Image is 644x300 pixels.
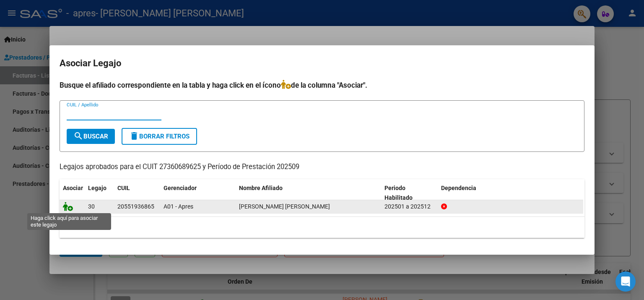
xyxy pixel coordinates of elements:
span: Nombre Afiliado [239,185,283,191]
span: Borrar Filtros [129,133,190,140]
div: Open Intercom Messenger [615,271,636,292]
datatable-header-cell: CUIL [114,179,160,207]
datatable-header-cell: Periodo Habilitado [381,179,438,207]
span: FERNANDEZ JUAN SEBASTIAN [239,203,330,210]
mat-icon: delete [129,131,139,141]
datatable-header-cell: Gerenciador [160,179,236,207]
h4: Busque el afiliado correspondiente en la tabla y haga click en el ícono de la columna "Asociar". [60,80,584,91]
span: A01 - Apres [164,203,193,210]
span: Buscar [73,133,108,140]
span: CUIL [117,185,130,191]
button: Buscar [67,129,115,144]
mat-icon: search [73,131,83,141]
p: Legajos aprobados para el CUIT 27360689625 y Período de Prestación 202509 [60,162,584,172]
datatable-header-cell: Nombre Afiliado [236,179,381,207]
datatable-header-cell: Dependencia [438,179,583,207]
datatable-header-cell: Legajo [85,179,114,207]
span: Asociar [63,185,83,191]
span: Gerenciador [164,185,197,191]
span: Periodo Habilitado [384,185,413,201]
h2: Asociar Legajo [60,55,584,71]
div: 202501 a 202512 [384,202,434,211]
div: 20551936865 [117,202,154,211]
button: Borrar Filtros [122,128,197,145]
span: 30 [88,203,95,210]
datatable-header-cell: Asociar [60,179,85,207]
span: Dependencia [441,185,476,191]
div: 1 registros [60,217,584,238]
span: Legajo [88,185,106,191]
